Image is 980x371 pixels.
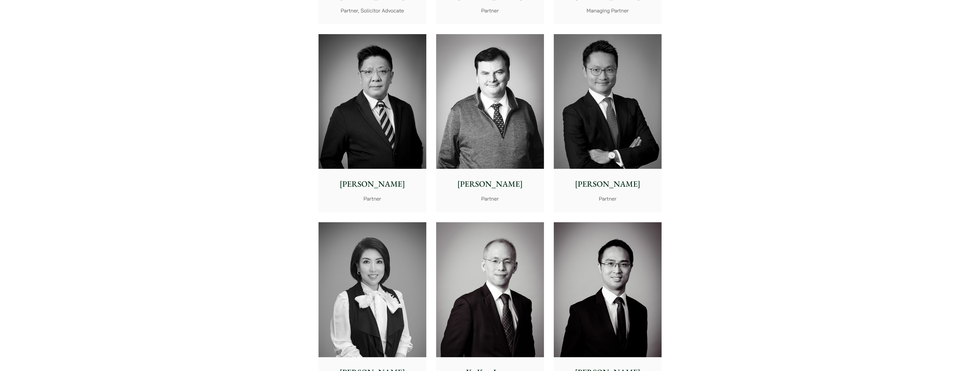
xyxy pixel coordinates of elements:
[323,178,422,190] p: [PERSON_NAME]
[441,178,539,190] p: [PERSON_NAME]
[441,7,539,14] p: Partner
[323,7,422,14] p: Partner, Solicitor Advocate
[554,34,662,213] a: [PERSON_NAME] Partner
[323,195,422,203] p: Partner
[558,7,657,14] p: Managing Partner
[436,34,544,213] a: [PERSON_NAME] Partner
[558,195,657,203] p: Partner
[318,34,426,213] a: [PERSON_NAME] Partner
[558,178,657,190] p: [PERSON_NAME]
[441,195,539,203] p: Partner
